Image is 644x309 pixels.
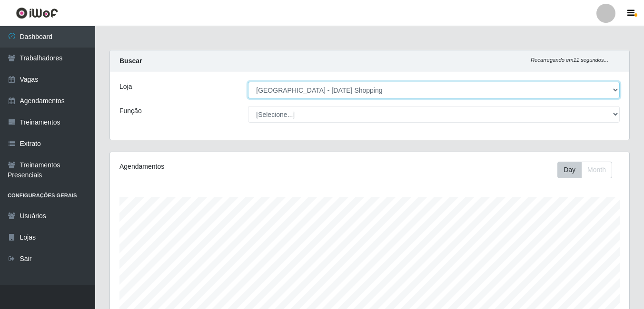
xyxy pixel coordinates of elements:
[557,162,582,178] button: Day
[119,106,142,116] label: Função
[16,7,58,19] img: CoreUI Logo
[119,57,142,65] strong: Buscar
[119,82,132,92] label: Loja
[581,162,612,178] button: Month
[557,162,620,178] div: Toolbar with button groups
[557,162,612,178] div: First group
[531,57,608,63] i: Recarregando em 11 segundos...
[119,162,319,172] div: Agendamentos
